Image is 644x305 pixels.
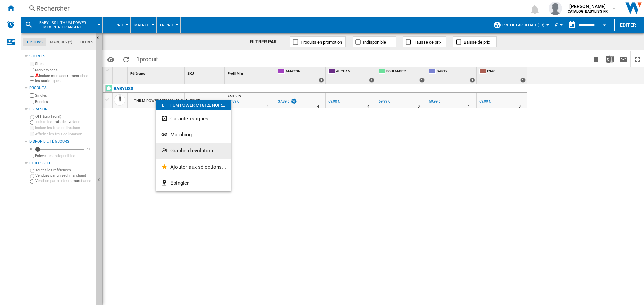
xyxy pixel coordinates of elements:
span: Ajouter aux sélections... [170,164,226,170]
span: Caractéristiques [170,116,208,122]
button: Caractéristiques [156,110,231,127]
span: Graphe d'évolution [170,148,213,154]
button: Epingler... [156,175,231,191]
button: Ajouter aux sélections... [156,159,231,175]
span: Matching [170,132,192,138]
span: Epingler [170,180,189,186]
button: Graphe d'évolution [156,143,231,159]
div: LITHIUM POWER MT812E NOIR... [156,100,231,110]
button: Matching [156,127,231,143]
